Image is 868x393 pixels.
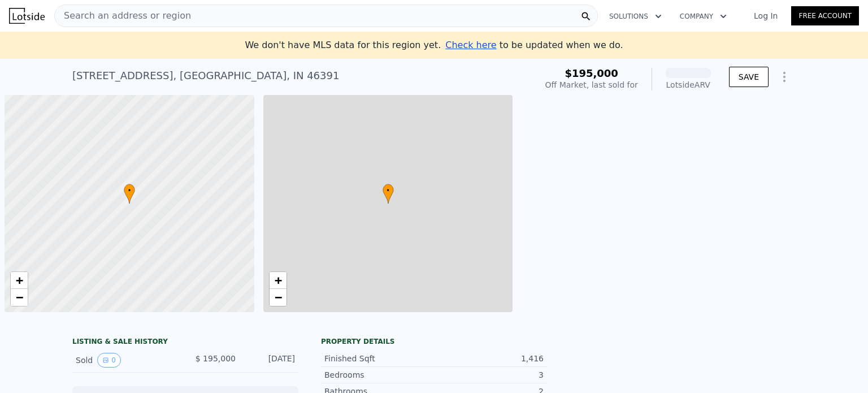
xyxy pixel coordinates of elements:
[196,354,236,363] span: $ 195,000
[124,185,135,196] span: •
[55,9,191,23] span: Search an address or region
[740,10,791,21] a: Log In
[445,40,496,50] span: Check here
[270,289,287,306] a: Zoom out
[72,337,298,348] div: LISTING & SALE HISTORY
[9,8,45,24] img: Lotside
[16,290,23,304] span: −
[729,67,769,87] button: SAVE
[565,67,618,79] span: $195,000
[11,272,28,289] a: Zoom in
[124,184,135,204] div: •
[321,337,547,346] div: Property details
[270,272,287,289] a: Zoom in
[434,353,544,364] div: 1,416
[383,185,394,196] span: •
[97,353,121,368] button: View historical data
[16,273,23,287] span: +
[666,79,711,90] div: Lotside ARV
[545,79,638,90] div: Off Market, last sold for
[445,38,623,52] div: to be updated when we do.
[72,68,339,84] div: [STREET_ADDRESS] , [GEOGRAPHIC_DATA] , IN 46391
[383,184,394,204] div: •
[773,66,796,88] button: Show Options
[324,353,434,364] div: Finished Sqft
[274,273,281,287] span: +
[671,6,736,27] button: Company
[245,38,623,52] div: We don't have MLS data for this region yet.
[791,6,859,25] a: Free Account
[324,369,434,381] div: Bedrooms
[600,6,671,27] button: Solutions
[434,369,544,381] div: 3
[76,353,176,368] div: Sold
[274,290,281,304] span: −
[245,353,295,368] div: [DATE]
[11,289,28,306] a: Zoom out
